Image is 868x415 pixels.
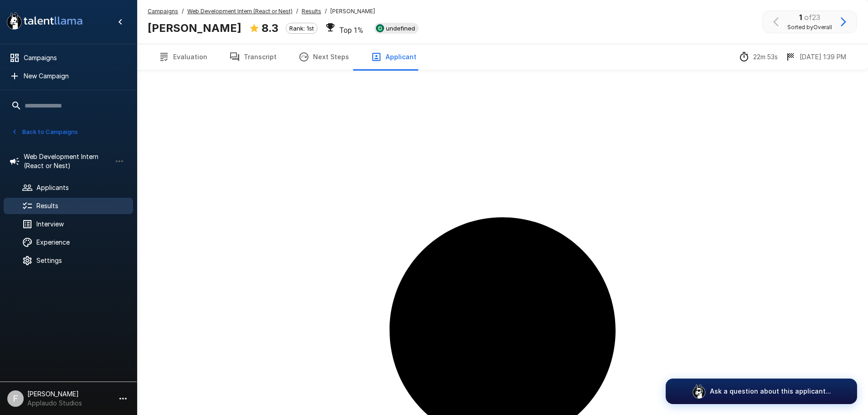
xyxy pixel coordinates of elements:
button: Ask a question about this applicant... [666,379,857,404]
b: 1 [799,13,802,22]
span: of 23 [804,13,820,22]
div: The date and time when the interview was completed [785,51,846,62]
b: 8.3 [262,21,278,35]
div: The time between starting and completing the interview [739,51,778,62]
p: 22m 53s [753,52,778,61]
div: View profile in SmartRecruiters [374,23,419,34]
p: [DATE] 1:39 PM [800,52,846,61]
button: Next Steps [288,44,360,70]
b: [PERSON_NAME] [148,21,241,35]
img: logo_glasses@2x.png [692,384,706,399]
button: Transcript [218,44,288,70]
button: Applicant [360,44,427,70]
img: smartrecruiters_logo.jpeg [376,24,384,32]
span: Top 1% [336,26,367,35]
span: undefined [382,25,419,32]
p: Ask a question about this applicant... [710,387,831,396]
span: Sorted by Overall [787,23,832,32]
span: Rank: 1st [286,25,317,32]
button: Evaluation [148,44,218,70]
